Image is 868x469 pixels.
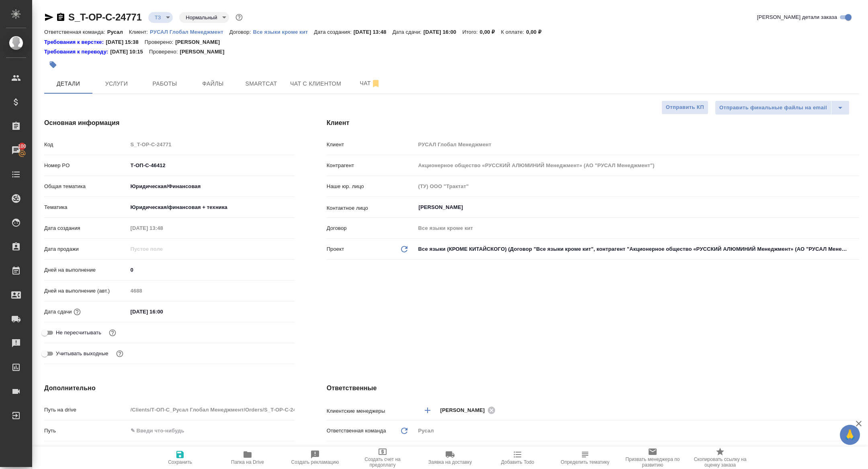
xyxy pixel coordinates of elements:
p: 0,00 ₽ [526,29,547,35]
button: Отправить финальные файлы на email [715,100,831,115]
span: Не пересчитывать [56,329,101,337]
a: 100 [2,140,30,160]
p: Дата создания: [314,29,353,35]
p: Все языки кроме кит [253,29,314,35]
p: РУСАЛ Глобал Менеджмент [150,29,229,35]
button: Open [855,207,856,208]
button: Open [855,410,856,411]
div: Все языки (КРОМЕ КИТАЙСКОГО) (Договор "Все языки кроме кит", контрагент "Акционерное общество «РУ... [416,242,859,256]
a: Требования к переводу: [44,48,110,56]
span: Работы [145,79,184,89]
button: Добавить тэг [44,56,62,74]
h4: Клиент [327,118,859,128]
p: Клиентские менеджеры [327,407,416,415]
p: Наше юр. лицо [327,182,416,190]
span: Определить тематику [561,459,609,465]
div: ✎ Введи что-нибудь [128,445,295,459]
div: split button [715,100,850,115]
p: [DATE] 16:00 [424,29,463,35]
div: ТЗ [148,12,173,23]
p: Код [44,141,128,149]
span: Сохранить [168,459,192,465]
p: [DATE] 13:48 [354,29,393,35]
p: Русал [107,29,129,35]
button: ТЗ [152,14,164,21]
span: Создать рекламацию [291,459,339,465]
span: Smartcat [242,79,280,89]
p: Клиент [327,141,416,149]
p: Проект [327,245,344,253]
button: Создать счет на предоплату [349,446,416,469]
button: Определить тематику [551,446,619,469]
h4: Дополнительно [44,383,295,393]
span: Отправить КП [666,103,704,112]
span: Заявка на доставку [428,459,472,465]
p: [PERSON_NAME] [175,38,226,46]
input: Пустое поле [128,243,198,255]
span: Услуги [97,79,136,89]
span: Чат [351,78,389,88]
input: Пустое поле [128,139,295,150]
div: [PERSON_NAME] [440,405,498,415]
span: Скопировать ссылку на оценку заказа [691,457,749,468]
p: Общая тематика [44,182,128,190]
h4: Основная информация [44,118,295,128]
span: [PERSON_NAME] [440,406,490,414]
span: Призвать менеджера по развитию [624,457,682,468]
p: К оплате: [501,29,526,35]
p: Контрагент [327,162,416,170]
button: Выбери, если сб и вс нужно считать рабочими днями для выполнения заказа. [115,348,125,359]
span: Учитывать выходные [56,350,108,358]
svg: Отписаться [371,79,381,88]
a: S_T-OP-C-24771 [68,12,142,23]
span: Создать счет на предоплату [354,457,411,468]
span: Папка на Drive [231,459,264,465]
p: [DATE] 15:38 [106,38,145,46]
input: Пустое поле [416,222,859,234]
p: Ответственная команда [327,427,386,435]
button: Скопировать ссылку [56,12,66,22]
span: 🙏 [843,426,857,443]
span: 100 [13,142,31,150]
button: Заявка на доставку [416,446,484,469]
p: Договор [327,224,416,232]
a: Все языки кроме кит [253,28,314,35]
button: Доп статусы указывают на важность/срочность заказа [234,12,244,23]
a: Требования к верстке: [44,38,106,46]
div: ТЗ [179,12,229,23]
span: Добавить Todo [501,459,534,465]
input: ✎ Введи что-нибудь [128,306,198,317]
div: Русал [416,424,859,438]
input: Пустое поле [416,160,859,171]
div: Юридическая/финансовая + техника [128,201,295,214]
p: Номер PO [44,162,128,170]
button: 🙏 [840,425,860,445]
button: Включи, если не хочешь, чтобы указанная дата сдачи изменилась после переставления заказа в 'Подтв... [107,328,118,338]
a: РУСАЛ Глобал Менеджмент [150,28,229,35]
button: Если добавить услуги и заполнить их объемом, то дата рассчитается автоматически [72,307,82,317]
p: Контактное лицо [327,204,416,212]
span: Отправить финальные файлы на email [719,103,827,113]
span: Чат с клиентом [290,79,341,89]
p: Дата сдачи: [392,29,423,35]
input: ✎ Введи что-нибудь [128,264,295,276]
input: Пустое поле [416,139,859,150]
p: Клиент: [129,29,150,35]
button: Папка на Drive [214,446,281,469]
input: Пустое поле [416,180,859,192]
h4: Ответственные [327,383,859,393]
p: Итого: [462,29,479,35]
p: Дата продажи [44,245,128,253]
input: ✎ Введи что-нибудь [128,160,295,171]
p: Договор: [229,29,253,35]
p: Путь [44,427,128,435]
p: Проверено: [149,48,180,56]
p: Дата сдачи [44,308,72,316]
span: Файлы [194,79,232,89]
input: Пустое поле [128,222,198,234]
span: [PERSON_NAME] детали заказа [757,13,837,21]
button: Создать рекламацию [281,446,349,469]
button: Добавить менеджера [418,401,437,420]
input: Пустое поле [128,285,295,297]
p: 0,00 ₽ [480,29,501,35]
